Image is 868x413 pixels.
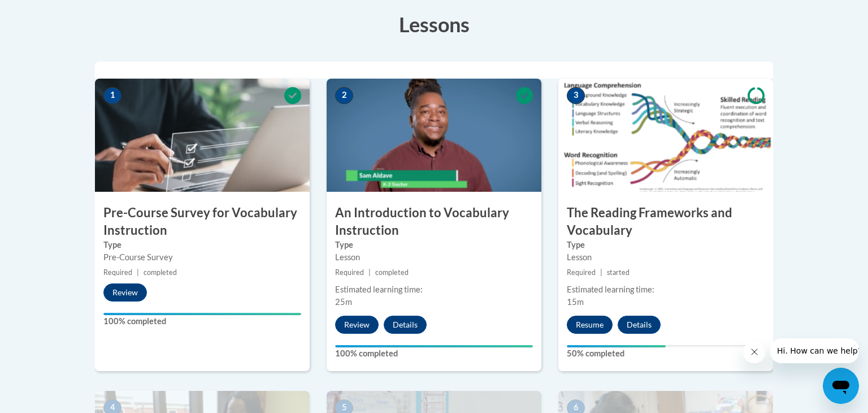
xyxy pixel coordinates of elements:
h3: Lessons [95,10,773,38]
div: Your progress [567,345,666,347]
button: Details [618,316,661,334]
button: Resume [567,316,613,334]
iframe: Close message [743,341,766,363]
button: Review [103,283,147,302]
div: Lesson [335,251,533,264]
button: Review [335,316,379,334]
span: started [607,268,630,277]
span: completed [375,268,409,277]
label: Type [103,239,301,251]
h3: An Introduction to Vocabulary Instruction [327,204,541,239]
label: 50% completed [567,347,765,360]
div: Lesson [567,251,765,264]
div: Estimated learning time: [567,283,765,296]
span: Required [335,268,364,277]
div: Estimated learning time: [335,283,533,296]
span: 25m [335,297,352,307]
label: 100% completed [335,347,533,360]
div: Your progress [335,345,533,347]
span: | [137,268,139,277]
span: 1 [103,87,121,104]
span: Hi. How can we help? [7,8,92,17]
label: 100% completed [103,315,301,328]
img: Course Image [327,79,541,192]
span: 15m [567,297,584,307]
span: 3 [567,87,585,104]
span: Required [567,268,596,277]
label: Type [567,239,765,251]
span: | [600,268,602,277]
label: Type [335,239,533,251]
div: Your progress [103,313,301,315]
button: Details [384,316,427,334]
span: completed [144,268,177,277]
iframe: Message from company [770,338,859,363]
span: | [368,268,371,277]
img: Course Image [558,79,773,192]
iframe: Button to launch messaging window [823,368,859,404]
h3: Pre-Course Survey for Vocabulary Instruction [95,204,310,239]
span: 2 [335,87,353,104]
img: Course Image [95,79,310,192]
h3: The Reading Frameworks and Vocabulary [558,204,773,239]
div: Pre-Course Survey [103,251,301,264]
span: Required [103,268,132,277]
